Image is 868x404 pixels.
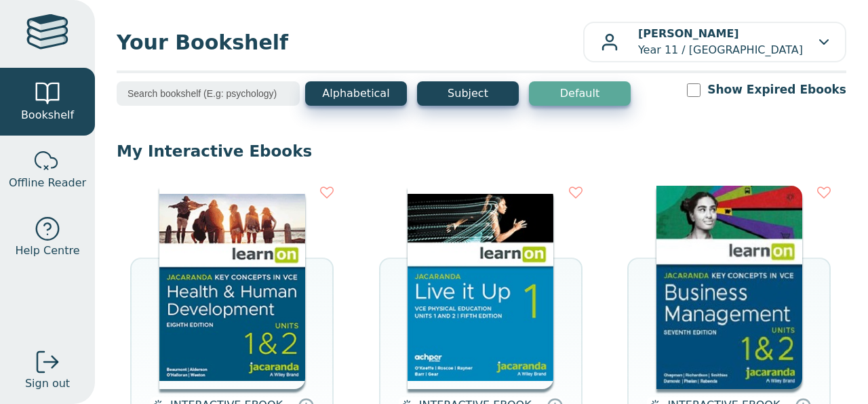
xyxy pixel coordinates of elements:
[707,81,846,98] label: Show Expired Ebooks
[25,376,70,392] span: Sign out
[529,81,631,106] button: Default
[583,22,846,62] button: [PERSON_NAME]Year 11 / [GEOGRAPHIC_DATA]
[417,81,519,106] button: Subject
[656,186,802,389] img: 6de7bc63-ffc5-4812-8446-4e17a3e5be0d.jpg
[15,243,79,259] span: Help Centre
[638,27,739,40] b: [PERSON_NAME]
[117,81,300,106] input: Search bookshelf (E.g: psychology)
[159,186,305,389] img: db0c0c84-88f5-4982-b677-c50e1668d4a0.jpg
[117,27,583,58] span: Your Bookshelf
[305,81,407,106] button: Alphabetical
[117,141,846,161] p: My Interactive Ebooks
[9,175,86,191] span: Offline Reader
[408,186,553,389] img: c2775458-d968-46f2-8493-5ed25ad3b62d.jpg
[21,107,74,123] span: Bookshelf
[638,26,803,58] p: Year 11 / [GEOGRAPHIC_DATA]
